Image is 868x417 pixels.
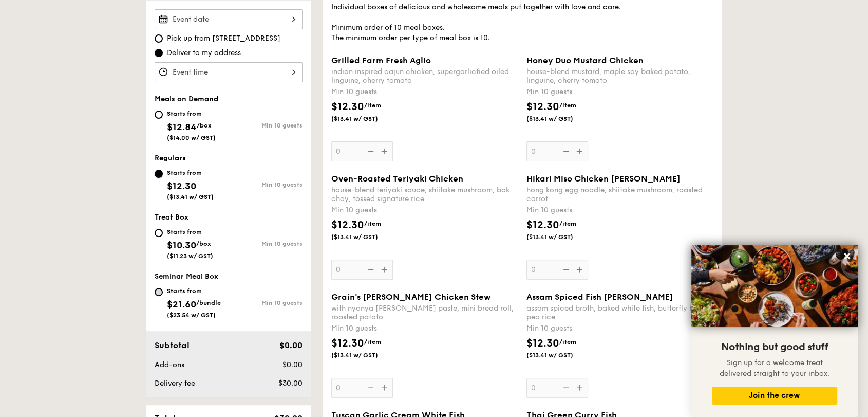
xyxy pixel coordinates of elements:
[155,170,163,178] input: Starts from$12.30($13.41 w/ GST)Min 10 guests
[331,115,401,123] span: ($13.41 w/ GST)
[720,358,829,378] span: Sign up for a welcome treat delivered straight to your inbox.
[196,240,211,247] span: /box
[331,186,518,203] div: house-blend teriyaki sauce, shiitake mushroom, bok choy, tossed signature rice
[839,248,855,264] button: Close
[331,174,463,184] span: Oven-Roasted Teriyaki Chicken
[167,299,196,310] span: $21.60
[167,240,196,251] span: $10.30
[278,379,303,388] span: $30.00
[526,351,596,359] span: ($13.41 w/ GST)
[526,205,713,215] div: Min 10 guests
[331,337,364,350] span: $12.30
[526,304,713,321] div: assam spiced broth, baked white fish, butterfly blue pea rice
[721,341,828,353] span: Nothing but good stuff
[167,48,241,58] span: Deliver to my address
[155,272,218,281] span: Seminar Meal Box
[167,228,213,236] div: Starts from
[364,338,381,346] span: /item
[229,122,303,129] div: Min 10 guests
[526,67,713,85] div: house-blend mustard, maple soy baked potato, linguine, cherry tomato
[167,180,196,192] span: $12.30
[155,288,163,296] input: Starts from$21.60/bundle($23.54 w/ GST)Min 10 guests
[526,337,559,350] span: $12.30
[526,233,596,241] span: ($13.41 w/ GST)
[526,219,559,231] span: $12.30
[331,304,518,321] div: with nyonya [PERSON_NAME] paste, mini bread roll, roasted potato
[155,95,218,103] span: Meals on Demand
[167,110,216,118] div: Starts from
[167,287,221,295] div: Starts from
[279,340,303,350] span: $0.00
[282,360,303,369] span: $0.00
[167,134,216,141] span: ($14.00 w/ GST)
[691,245,858,327] img: DSC07876-Edit02-Large.jpeg
[197,122,212,129] span: /box
[559,102,576,109] span: /item
[331,67,518,85] div: indian inspired cajun chicken, supergarlicfied oiled linguine, cherry tomato
[526,101,559,113] span: $12.30
[155,9,303,29] input: Event date
[167,121,197,133] span: $12.84
[331,219,364,231] span: $12.30
[526,115,596,123] span: ($13.41 w/ GST)
[167,252,213,260] span: ($11.23 w/ GST)
[526,174,681,184] span: Hikari Miso Chicken [PERSON_NAME]
[167,33,280,44] span: Pick up from [STREET_ADDRESS]
[331,292,490,302] span: Grain's [PERSON_NAME] Chicken Stew
[559,338,576,346] span: /item
[167,169,214,177] div: Starts from
[331,101,364,113] span: $12.30
[167,312,216,319] span: ($23.54 w/ GST)
[167,193,214,201] span: ($13.41 w/ GST)
[331,56,431,65] span: Grilled Farm Fresh Aglio
[526,56,644,65] span: Honey Duo Mustard Chicken
[331,87,518,97] div: Min 10 guests
[155,154,186,162] span: Regulars
[364,220,381,227] span: /item
[229,299,303,306] div: Min 10 guests
[196,299,221,306] span: /bundle
[331,2,713,43] div: Individual boxes of delicious and wholesome meals put together with love and care. Minimum order ...
[364,102,381,109] span: /item
[155,229,163,237] input: Starts from$10.30/box($11.23 w/ GST)Min 10 guests
[229,240,303,247] div: Min 10 guests
[155,340,190,350] span: Subtotal
[155,62,303,82] input: Event time
[526,186,713,203] div: hong kong egg noodle, shiitake mushroom, roasted carrot
[526,292,673,302] span: Assam Spiced Fish [PERSON_NAME]
[331,233,401,241] span: ($13.41 w/ GST)
[155,49,163,57] input: Deliver to my address
[229,181,303,188] div: Min 10 guests
[155,213,188,222] span: Treat Box
[526,323,713,334] div: Min 10 guests
[331,323,518,334] div: Min 10 guests
[559,220,576,227] span: /item
[155,379,195,388] span: Delivery fee
[712,387,837,405] button: Join the crew
[155,34,163,43] input: Pick up from [STREET_ADDRESS]
[331,351,401,359] span: ($13.41 w/ GST)
[526,87,713,97] div: Min 10 guests
[155,111,163,119] input: Starts from$12.84/box($14.00 w/ GST)Min 10 guests
[155,360,184,369] span: Add-ons
[331,205,518,215] div: Min 10 guests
